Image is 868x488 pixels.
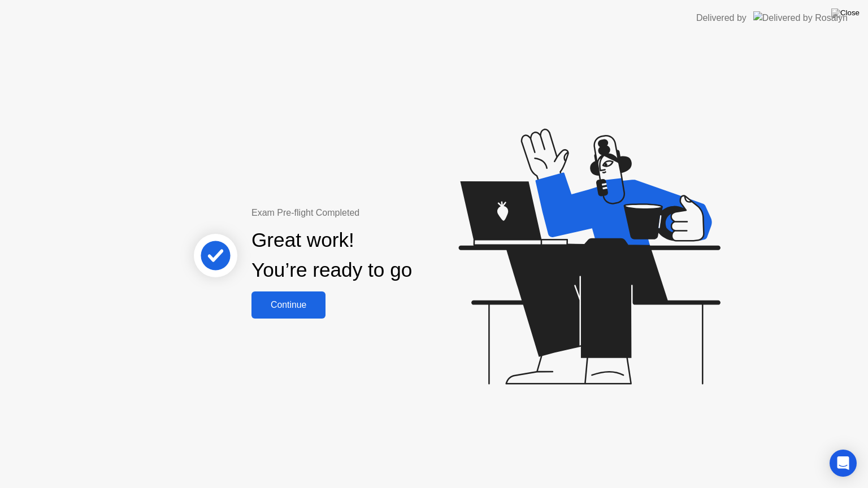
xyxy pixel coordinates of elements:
[251,225,412,285] div: Great work! You’re ready to go
[753,11,848,24] img: Delivered by Rosalyn
[830,450,857,477] div: Open Intercom Messenger
[696,11,747,25] div: Delivered by
[251,291,325,319] button: Continue
[255,300,322,310] div: Continue
[251,206,485,220] div: Exam Pre-flight Completed
[831,8,860,18] img: Close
